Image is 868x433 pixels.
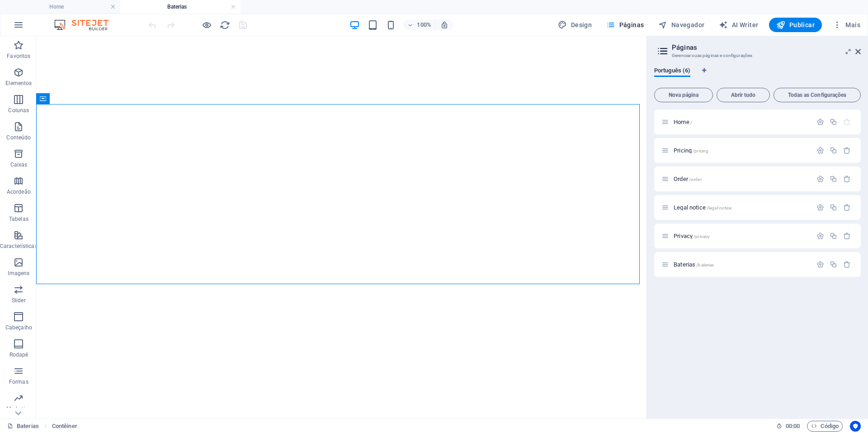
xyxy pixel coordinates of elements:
[850,421,861,432] button: Usercentrics
[9,351,28,358] p: Rodapé
[769,18,822,32] button: Publicar
[830,261,837,268] div: Duplicar
[830,175,837,183] div: Duplicar
[671,233,812,239] div: Privacy/privacy
[5,80,32,87] p: Elementos
[654,65,690,78] span: Português (6)
[816,118,824,126] div: Configurações
[830,204,837,211] div: Duplicar
[7,52,30,60] p: Favoritos
[655,18,708,32] button: Navegador
[674,261,714,268] span: Baterias
[671,176,812,182] div: Order/order
[120,2,241,12] h4: Baterias
[786,421,800,432] span: 00 00
[658,20,704,29] span: Navegador
[693,234,710,239] span: /privacy
[693,148,708,153] span: /pricing
[830,232,837,240] div: Duplicar
[707,205,732,210] span: /legal-notice
[10,161,28,168] p: Caixas
[816,261,824,268] div: Configurações
[671,148,812,153] div: Pricing/pricing
[5,324,32,331] p: Cabeçalho
[776,20,815,29] span: Publicar
[843,147,851,154] div: Remover
[774,88,861,102] button: Todas as Configurações
[9,378,28,385] p: Formas
[715,18,762,32] button: AI Writer
[690,120,692,125] span: /
[671,119,812,125] div: Home/
[674,176,702,182] span: Clique para abrir a página
[554,18,595,32] div: Design (Ctrl+Alt+Y)
[674,119,692,125] span: Clique para abrir a página
[440,21,448,29] i: Ao redimensionar, ajusta automaticamente o nível de zoom para caber no dispositivo escolhido.
[776,421,800,432] h6: Tempo de sessão
[833,20,860,29] span: Mais
[672,52,843,60] h3: Gerenciar suas páginas e configurações
[843,204,851,211] div: Remover
[220,20,230,30] i: Recarregar página
[6,405,31,413] p: Marketing
[721,92,766,98] span: Abrir tudo
[719,20,758,29] span: AI Writer
[52,421,77,432] nav: breadcrumb
[8,270,29,277] p: Imagens
[654,67,861,84] div: Guia de Idiomas
[403,19,435,30] button: 100%
[12,297,26,304] p: Slider
[52,19,120,30] img: Editor Logo
[674,147,708,154] span: Pricing
[674,204,731,211] span: Clique para abrir a página
[816,204,824,211] div: Configurações
[816,175,824,183] div: Configurações
[219,19,230,30] button: reload
[671,205,812,210] div: Legal notice/legal-notice
[830,118,837,126] div: Duplicar
[811,421,839,432] span: Código
[606,20,644,29] span: Páginas
[201,19,212,30] button: Clique aqui para sair do modo de visualização e continuar editando
[843,118,851,126] div: A página inicial não pode ser excluída
[558,20,592,29] span: Design
[554,18,595,32] button: Design
[7,188,31,195] p: Acordeão
[9,215,28,223] p: Tabelas
[778,92,857,98] span: Todas as Configurações
[689,177,702,182] span: /order
[674,233,710,239] span: Clique para abrir a página
[671,262,812,267] div: Baterias/baterias
[807,421,843,432] button: Código
[6,134,31,141] p: Conteúdo
[843,232,851,240] div: Remover
[830,147,837,154] div: Duplicar
[696,262,714,267] span: /baterias
[816,232,824,240] div: Configurações
[717,88,770,102] button: Abrir tudo
[8,107,29,114] p: Colunas
[829,18,864,32] button: Mais
[843,261,851,268] div: Remover
[792,423,793,429] span: :
[52,421,77,432] span: Clique para selecionar. Clique duas vezes para editar
[658,92,709,98] span: Nova página
[654,88,713,102] button: Nova página
[843,175,851,183] div: Remover
[672,43,861,52] h2: Páginas
[603,18,647,32] button: Páginas
[7,421,39,432] a: Clique para cancelar a seleção. Clique duas vezes para abrir as Páginas
[816,147,824,154] div: Configurações
[417,19,431,30] h6: 100%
